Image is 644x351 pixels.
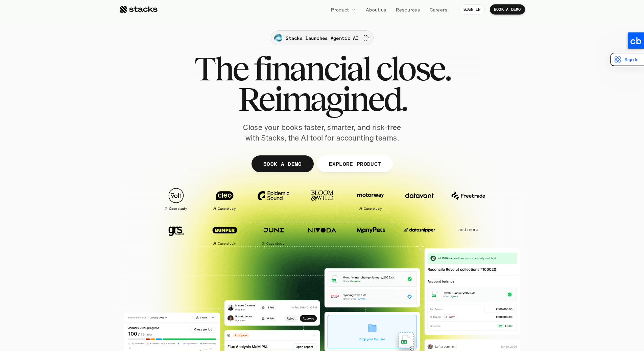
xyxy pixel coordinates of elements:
[238,122,407,143] p: Close your books faster, smarter, and risk-free with Stacks, the AI tool for accounting teams.
[494,7,521,12] p: BOOK A DEMO
[251,155,313,172] a: BOOK A DEMO
[271,30,373,45] a: Stacks launches Agentic AI
[169,207,187,211] h2: Case study
[376,53,450,84] span: close.
[362,3,390,16] a: About us
[396,6,420,13] p: Resources
[218,207,236,211] h2: Case study
[317,155,393,172] a: EXPLORE PRODUCT
[459,4,485,15] a: SIGN IN
[463,7,481,12] p: SIGN IN
[364,207,382,211] h2: Case study
[490,4,525,15] a: BOOK A DEMO
[155,184,197,214] a: Case study
[218,242,236,246] h2: Case study
[286,34,358,42] p: Stacks launches Agentic AI
[366,6,386,13] p: About us
[238,84,406,114] span: Reimagined.
[263,159,302,169] p: BOOK A DEMO
[350,184,392,214] a: Case study
[266,242,284,246] h2: Case study
[204,184,246,214] a: Case study
[329,159,381,169] p: EXPLORE PRODUCT
[447,227,489,232] p: and more
[430,6,447,13] p: Careers
[392,3,424,16] a: Resources
[253,219,294,248] a: Case study
[204,219,246,248] a: Case study
[194,53,248,84] span: The
[426,3,451,16] a: Careers
[331,6,349,13] p: Product
[254,53,370,84] span: financial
